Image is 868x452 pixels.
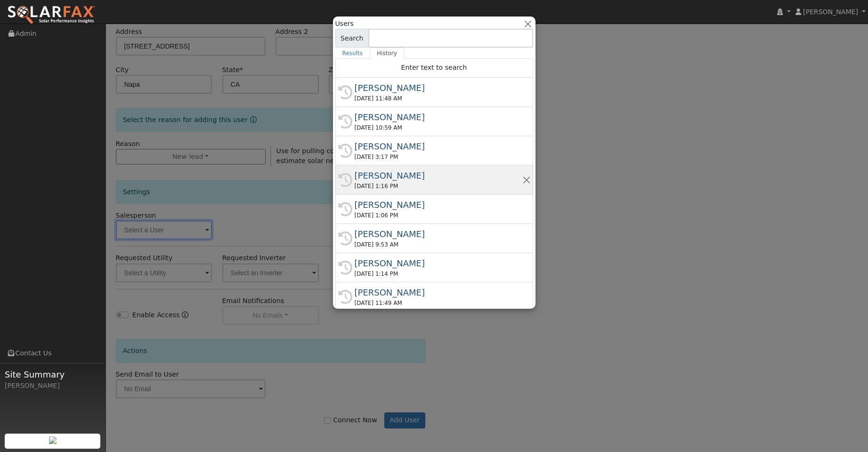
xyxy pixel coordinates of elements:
span: [PERSON_NAME] [803,8,858,16]
span: Site Summary [5,368,101,381]
i: History [338,290,352,304]
i: History [338,173,352,187]
i: History [338,202,352,216]
div: [DATE] 9:53 AM [355,240,522,249]
i: History [338,115,352,129]
a: Results [335,48,370,59]
div: [PERSON_NAME] [355,169,522,182]
span: Search [335,29,369,48]
div: [PERSON_NAME] [355,257,522,270]
img: retrieve [49,436,57,444]
span: Enter text to search [401,64,467,71]
div: [PERSON_NAME] [355,198,522,211]
div: [DATE] 1:06 PM [355,211,522,220]
div: [PERSON_NAME] [355,286,522,299]
div: [PERSON_NAME] [355,228,522,240]
div: [DATE] 1:16 PM [355,182,522,190]
a: History [370,48,404,59]
div: [DATE] 11:49 AM [355,299,522,307]
button: Remove this history [522,175,531,185]
i: History [338,261,352,275]
i: History [338,144,352,158]
div: [DATE] 3:17 PM [355,153,522,161]
div: [DATE] 1:14 PM [355,270,522,278]
span: Users [335,19,354,29]
i: History [338,231,352,246]
i: History [338,85,352,99]
div: [PERSON_NAME] [355,82,522,94]
div: [DATE] 11:48 AM [355,94,522,103]
div: [PERSON_NAME] [5,381,101,391]
div: [PERSON_NAME] [355,140,522,153]
div: [PERSON_NAME] [355,111,522,123]
div: [DATE] 10:59 AM [355,123,522,132]
img: SolarFax [7,5,96,25]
